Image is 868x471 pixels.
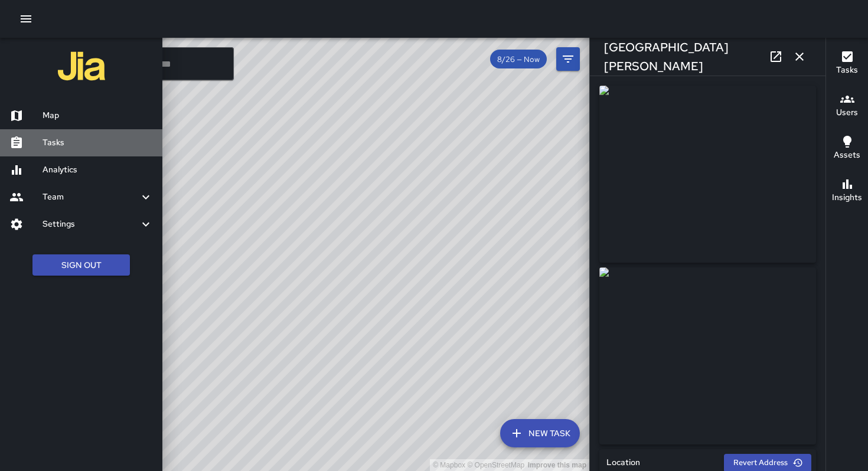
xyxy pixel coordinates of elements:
h6: Insights [832,191,862,204]
h6: [GEOGRAPHIC_DATA][PERSON_NAME] [604,38,764,76]
h6: Settings [43,218,139,231]
h6: Tasks [43,136,153,149]
h6: Location [606,456,640,469]
img: request_images%2F00078640-8290-11f0-8344-69d995697941 [599,86,816,263]
h6: Analytics [43,163,153,176]
h6: Team [43,191,139,204]
img: jia-logo [58,42,105,90]
img: request_images%2F01c7faf0-8290-11f0-8344-69d995697941 [599,267,816,444]
button: New Task [500,419,580,447]
h6: Assets [834,149,860,162]
h6: Tasks [836,64,858,77]
button: Sign Out [32,254,130,276]
h6: Map [43,109,153,122]
h6: Users [836,106,858,119]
